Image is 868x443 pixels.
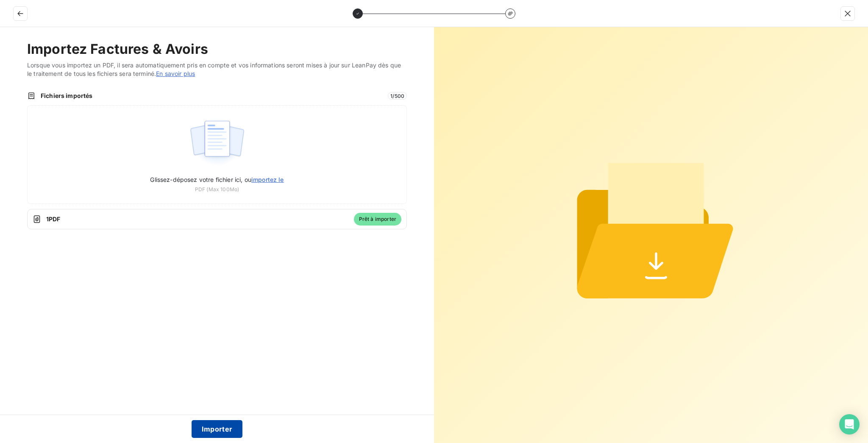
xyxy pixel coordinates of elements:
[192,420,243,438] button: Importer
[195,186,239,193] span: PDF (Max 100Mo)
[388,92,407,100] span: 1 / 500
[46,215,349,223] span: 1 PDF
[150,176,284,183] span: Glissez-déposez votre fichier ici, ou
[27,41,407,58] h2: Importez Factures & Avoirs
[251,176,284,183] span: importez le
[839,414,860,435] div: Open Intercom Messenger
[27,61,407,78] span: Lorsque vous importez un PDF, il sera automatiquement pris en compte et vos informations seront m...
[354,213,401,226] span: Prêt à importer
[189,116,245,170] img: illustration
[156,70,195,77] a: En savoir plus
[41,92,383,100] span: Fichiers importés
